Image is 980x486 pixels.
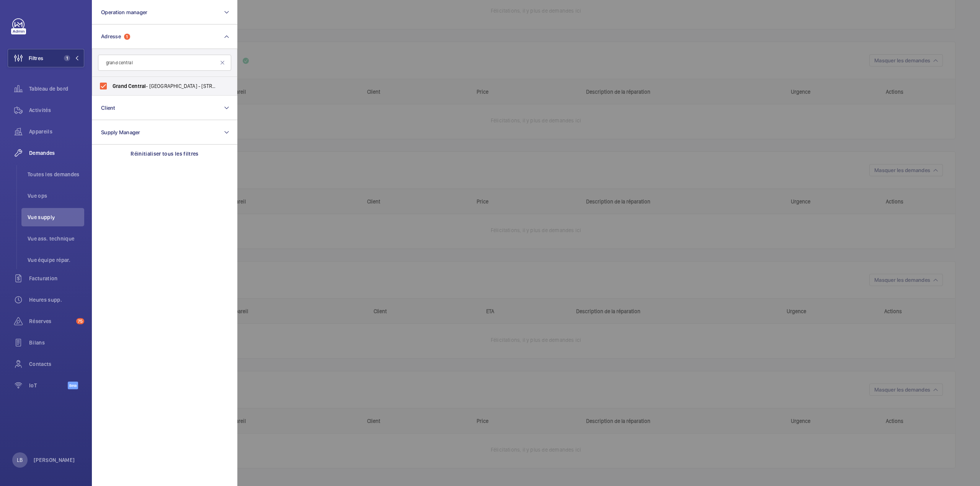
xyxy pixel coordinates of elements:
[76,318,84,324] span: 75
[29,339,84,346] span: Bilans
[29,149,84,157] span: Demandes
[68,382,78,389] span: Beta
[64,55,70,61] span: 1
[29,85,84,93] span: Tableau de bord
[28,213,84,221] span: Vue supply
[29,54,43,62] span: Filtres
[28,192,84,200] span: Vue ops
[29,317,73,325] span: Réserves
[29,128,84,135] span: Appareils
[28,171,84,178] span: Toutes les demandes
[28,256,84,264] span: Vue équipe répar.
[8,49,84,67] button: Filtres1
[29,382,68,389] span: IoT
[29,275,84,282] span: Facturation
[17,456,23,464] p: LB
[29,296,84,304] span: Heures supp.
[29,360,84,368] span: Contacts
[34,456,75,464] p: [PERSON_NAME]
[28,235,84,242] span: Vue ass. technique
[29,106,84,114] span: Activités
